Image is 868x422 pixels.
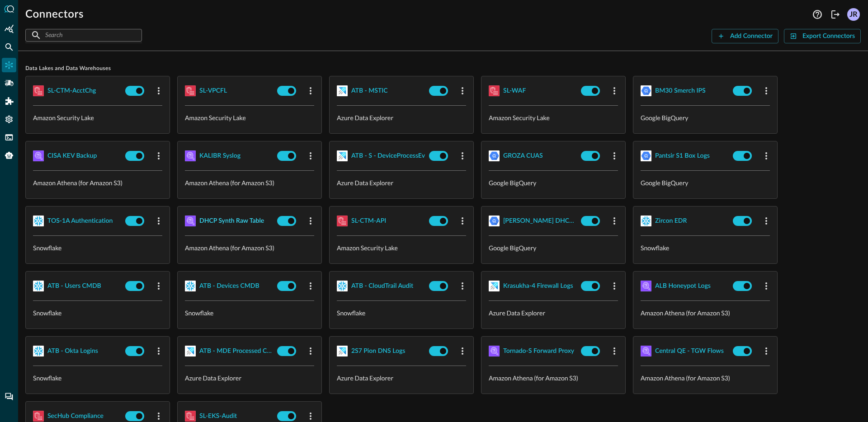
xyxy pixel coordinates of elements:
[489,308,618,318] p: Azure Data Explorer
[655,150,710,162] div: Pantsir S1 Box Logs
[641,84,729,98] button: BM30 Smerch IPS
[489,214,577,228] button: [PERSON_NAME] DHCP Logs
[351,85,388,97] div: ATB - MSTIC
[655,281,711,292] div: ALB Honeypot Logs
[185,346,196,356] img: AzureDataExplorer.svg
[489,346,500,356] img: AWSAthena.svg
[337,150,348,161] img: AzureDataExplorer.svg
[489,281,500,291] img: AzureDataExplorer.svg
[2,130,16,145] div: FSQL
[185,85,196,96] img: AWSSecurityLake.svg
[337,113,466,122] p: Azure Data Explorer
[33,411,44,422] img: AWSSecurityLake.svg
[489,149,577,163] button: GROZA CUAS
[33,346,44,356] img: Snowflake.svg
[47,411,104,422] div: SecHub Compliance
[185,178,314,188] p: Amazon Athena (for Amazon S3)
[33,216,44,226] img: Snowflake.svg
[784,29,861,43] button: Export Connectors
[45,27,121,43] input: Search
[489,216,500,226] img: GoogleBigQuery.svg
[641,150,651,161] img: GoogleBigQuery.svg
[641,85,651,96] img: GoogleBigQuery.svg
[2,76,16,90] div: Pipelines
[185,113,314,122] p: Amazon Security Lake
[351,281,413,292] div: ATB - CloudTrail Audit
[2,112,16,127] div: Settings
[47,216,113,227] div: TOS-1A Authentication
[47,150,97,162] div: CISA KEV Backup
[199,85,227,97] div: SL-VPCFL
[33,85,44,96] img: AWSSecurityLake.svg
[185,373,314,383] p: Azure Data Explorer
[185,84,274,98] button: SL-VPCFL
[489,243,618,253] p: Google BigQuery
[489,84,577,98] button: SL-WAF
[847,8,860,21] div: JR
[33,113,162,122] p: Amazon Security Lake
[185,279,274,293] button: ATB - Devices CMDB
[641,281,651,291] img: AWSAthena.svg
[655,346,724,357] div: Central QE - TGW Flows
[489,344,577,358] button: Tornado-S Forward Proxy
[185,281,196,291] img: Snowflake.svg
[641,214,729,228] button: Zircon EDR
[641,216,651,226] img: Snowflake.svg
[828,7,843,22] button: Logout
[641,373,770,383] p: Amazon Athena (for Amazon S3)
[185,149,274,163] button: KALIBR Syslog
[641,344,729,358] button: Central QE - TGW Flows
[199,346,274,357] div: ATB - MDE Processed CVEs
[351,216,386,227] div: SL-CTM-API
[641,308,770,318] p: Amazon Athena (for Amazon S3)
[33,373,162,383] p: Snowflake
[33,214,122,228] button: TOS-1A Authentication
[810,7,825,22] button: Help
[2,148,16,163] div: Query Agent
[351,346,405,357] div: 2S7 Pion DNS Logs
[2,22,16,36] div: Summary Insights
[2,40,16,54] div: Federated Search
[337,346,348,356] img: AzureDataExplorer.svg
[185,243,314,253] p: Amazon Athena (for Amazon S3)
[185,344,274,358] button: ATB - MDE Processed CVEs
[655,85,706,97] div: BM30 Smerch IPS
[199,281,259,292] div: ATB - Devices CMDB
[185,411,196,422] img: AWSSecurityLake.svg
[33,344,122,358] button: ATB - Okta Logins
[337,344,425,358] button: 2S7 Pion DNS Logs
[337,243,466,253] p: Amazon Security Lake
[47,281,101,292] div: ATB - Users CMDB
[33,243,162,253] p: Snowflake
[33,279,122,293] button: ATB - Users CMDB
[641,113,770,122] p: Google BigQuery
[712,29,778,43] button: Add Connector
[503,346,574,357] div: Tornado-S Forward Proxy
[185,150,196,161] img: AWSAthena.svg
[33,178,162,188] p: Amazon Athena (for Amazon S3)
[489,85,500,96] img: AWSSecurityLake.svg
[185,214,274,228] button: DHCP Synth Raw Table
[641,279,729,293] button: ALB Honeypot Logs
[489,150,500,161] img: GoogleBigQuery.svg
[489,279,577,293] button: Krasukha-4 Firewall Logs
[337,281,348,291] img: Snowflake.svg
[337,84,425,98] button: ATB - MSTIC
[185,216,196,226] img: AWSAthena.svg
[337,178,466,188] p: Azure Data Explorer
[503,281,573,292] div: Krasukha-4 Firewall Logs
[199,150,241,162] div: KALIBR Syslog
[641,149,729,163] button: Pantsir S1 Box Logs
[33,150,44,161] img: AWSAthena.svg
[351,150,425,162] div: ATB - S - DeviceProcessEv
[655,216,687,227] div: Zircon EDR
[503,150,543,162] div: GROZA CUAS
[641,178,770,188] p: Google BigQuery
[2,94,17,108] div: Addons
[33,308,162,318] p: Snowflake
[503,216,577,227] div: [PERSON_NAME] DHCP Logs
[503,85,526,97] div: SL-WAF
[641,243,770,253] p: Snowflake
[337,279,425,293] button: ATB - CloudTrail Audit
[2,58,16,72] div: Connectors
